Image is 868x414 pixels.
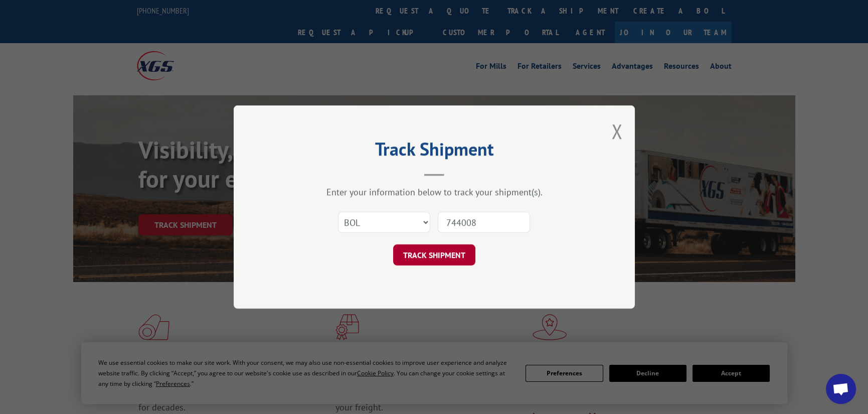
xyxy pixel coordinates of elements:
h2: Track Shipment [284,142,585,161]
button: Close modal [611,118,622,145]
div: Open chat [826,374,856,404]
input: Number(s) [438,212,530,233]
div: Enter your information below to track your shipment(s). [284,186,585,198]
button: TRACK SHIPMENT [393,244,475,265]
